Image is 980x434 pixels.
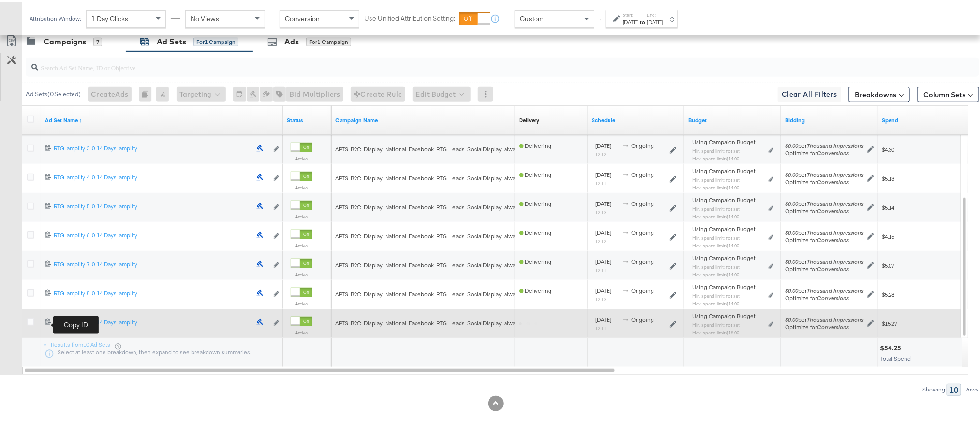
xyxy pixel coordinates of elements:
div: Optimize for [785,263,863,271]
div: Attribution Window: [29,13,81,20]
div: [DATE] [623,16,638,24]
div: RTG_amplify 5_0-14 Days_amplify [54,200,251,208]
span: ↑ [595,16,605,20]
sub: 12:12 [595,149,606,155]
a: RTG_amplify 7_0-14 Days_amplify [54,258,251,268]
button: Clear All Filters [778,85,841,100]
span: APTS_B2C_Display_National_Facebook_RTG_Leads_SocialDisplay_alwayson_Retargeting_AMP24_Amplify [335,259,602,266]
div: 7 [93,35,102,44]
sub: Min. spend limit: not set [692,232,740,238]
span: Delivering [519,285,551,292]
em: Thousand Impressions [807,314,863,321]
span: ongoing [631,227,654,234]
span: Using Campaign Budget [692,310,756,318]
sub: Min. spend limit: not set [692,145,740,151]
span: Using Campaign Budget [692,223,756,231]
span: 1 Day Clicks [91,12,128,21]
span: $5.07 [882,260,966,267]
sub: Min. spend limit: not set [692,203,740,209]
span: $4.30 [882,144,966,151]
button: Breakdowns [848,85,910,100]
sub: Max. spend limit : $14.00 [692,182,739,188]
em: $0.00 [785,140,798,147]
em: $0.00 [785,169,798,176]
label: Start: [623,10,638,16]
em: $0.00 [785,198,798,205]
span: ongoing [631,169,654,176]
em: Conversions [817,147,849,154]
span: per [785,314,863,321]
span: $5.14 [882,202,966,209]
span: APTS_B2C_Display_National_Facebook_RTG_Leads_SocialDisplay_alwayson_Retargeting_AMP24_Amplify [335,230,602,237]
span: $5.28 [882,289,966,296]
button: Column Sets [917,85,979,100]
div: 0 [139,84,156,100]
span: per [785,227,863,234]
a: RTG_amplify 3_0-14 Days_amplify [54,142,251,152]
em: Thousand Impressions [807,227,863,234]
sub: Max. spend limit : $14.00 [692,269,739,275]
a: Shows the current state of your Ad Set. [287,114,327,122]
span: APTS_B2C_Display_National_Facebook_RTG_Leads_SocialDisplay_alwayson_Retargeting_AMP24_Amplify [335,317,602,324]
em: $0.00 [785,285,798,292]
span: APTS_B2C_Display_National_Facebook_RTG_Leads_SocialDisplay_alwayson_Retargeting_AMP24_Amplify [335,143,602,150]
em: Thousand Impressions [807,169,863,176]
span: [DATE] [595,285,611,292]
span: per [785,169,863,176]
em: $0.00 [785,314,798,321]
span: ongoing [631,314,654,321]
label: Active [291,327,312,333]
span: Using Campaign Budget [692,194,756,202]
div: $54.25 [880,341,904,350]
sub: Max. spend limit : $14.00 [692,240,739,246]
label: Use Unified Attribution Setting: [364,12,455,21]
div: Optimize for [785,321,863,329]
span: Using Campaign Budget [692,136,756,144]
span: APTS_B2C_Display_National_Facebook_RTG_Leads_SocialDisplay_alwayson_Retargeting_AMP24_Amplify [335,201,602,208]
label: Active [291,240,312,246]
div: for 1 Campaign [306,35,351,44]
em: Thousand Impressions [807,140,863,147]
span: Delivering [519,227,551,234]
a: RTG_amplify 4_0-14 Days_amplify [54,171,251,181]
span: Custom [520,12,544,21]
span: $5.13 [882,173,966,180]
a: RTG_amplify 9_0-14 Days_amplify [54,316,251,326]
div: Showing: [922,384,947,391]
div: Optimize for [785,147,863,155]
div: Optimize for [785,234,863,242]
div: 10 [947,381,961,393]
div: RTG_amplify 7_0-14 Days_amplify [54,258,251,266]
div: Ad Sets [157,34,186,45]
div: Ads [284,34,299,45]
div: Ad Sets ( 0 Selected) [26,87,81,96]
a: Shows when your Ad Set is scheduled to deliver. [592,114,681,122]
span: Delivering [519,140,551,147]
em: Thousand Impressions [807,285,863,292]
a: Your Ad Set name. [45,114,279,122]
span: Conversion [285,12,320,21]
em: Thousand Impressions [807,198,863,205]
em: Conversions [817,263,849,270]
sub: Min. spend limit: not set [692,319,740,325]
div: Campaigns [44,34,86,45]
sub: Max. spend limit : $18.00 [692,327,739,333]
span: APTS_B2C_Display_National_Facebook_RTG_Leads_SocialDisplay_alwayson_Retargeting_AMP24_Amplify [335,172,602,179]
span: [DATE] [595,140,611,147]
div: RTG_amplify 3_0-14 Days_amplify [54,142,251,150]
sub: Min. spend limit: not set [692,174,740,180]
a: Reflects the ability of your Ad Set to achieve delivery based on ad states, schedule and budget. [519,114,539,122]
span: ongoing [631,198,654,205]
label: Active [291,211,312,217]
span: [DATE] [595,169,611,176]
span: per [785,198,863,205]
div: [DATE] [647,16,663,24]
span: Delivering [519,198,551,205]
span: ongoing [631,140,654,147]
a: Your campaign name. [335,114,511,122]
sub: 12:13 [595,294,606,300]
sub: 12:12 [595,236,606,242]
div: Optimize for [785,205,863,213]
em: $0.00 [785,256,798,263]
em: Conversions [817,292,849,299]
